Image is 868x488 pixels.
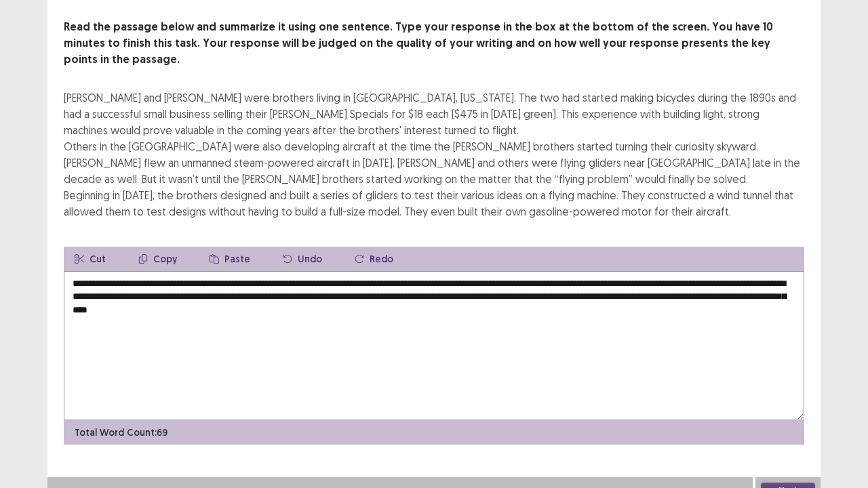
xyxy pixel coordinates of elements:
[75,426,167,440] p: Total Word Count: 69
[64,247,117,271] button: Cut
[127,247,188,271] button: Copy
[64,89,804,220] div: [PERSON_NAME] and [PERSON_NAME] were brothers living in [GEOGRAPHIC_DATA], [US_STATE]. The two ha...
[64,19,804,68] p: Read the passage below and summarize it using one sentence. Type your response in the box at the ...
[272,247,333,271] button: Undo
[199,247,261,271] button: Paste
[344,247,404,271] button: Redo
